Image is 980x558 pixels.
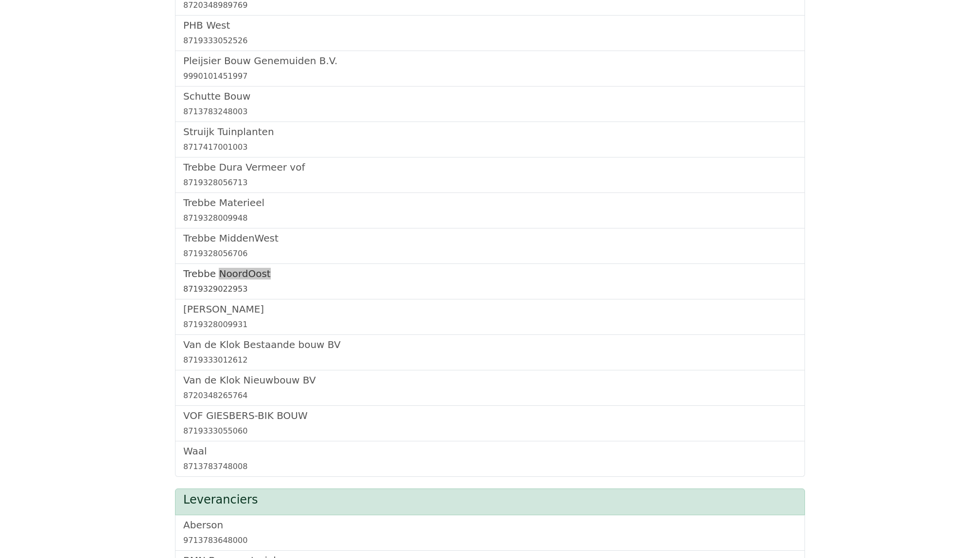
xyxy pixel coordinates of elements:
a: Schutte Bouw8713783248003 [183,90,797,118]
a: PHB West8719333052526 [183,19,797,47]
h5: Pleijsier Bouw Genemuiden B.V. [183,55,797,67]
a: Pleijsier Bouw Genemuiden B.V.9990101451997 [183,55,797,82]
a: Struijk Tuinplanten8717417001003 [183,126,797,153]
h5: Trebbe NoordOost [183,268,797,279]
h5: Van de Klok Bestaande bouw BV [183,339,797,350]
a: [PERSON_NAME]8719328009931 [183,303,797,331]
h5: Trebbe Materieel [183,197,797,209]
div: 8719333052526 [183,35,797,47]
h5: Struijk Tuinplanten [183,126,797,138]
a: Trebbe MiddenWest8719328056706 [183,232,797,260]
a: VOF GIESBERS-BIK BOUW8719333055060 [183,410,797,437]
div: 8719328056706 [183,248,797,260]
h5: Trebbe MiddenWest [183,232,797,244]
h5: Trebbe Dura Vermeer vof [183,161,797,173]
div: 9713783648000 [183,535,797,546]
a: Aberson9713783648000 [183,519,797,546]
a: Trebbe NoordOost8719329022953 [183,268,797,295]
h5: PHB West [183,19,797,31]
div: 9990101451997 [183,70,797,82]
div: 8713783248003 [183,106,797,118]
div: 8720348265764 [183,390,797,401]
a: Van de Klok Nieuwbouw BV8720348265764 [183,374,797,401]
div: 8719333055060 [183,425,797,437]
h5: Waal [183,445,797,457]
a: Waal8713783748008 [183,445,797,472]
a: Van de Klok Bestaande bouw BV8719333012612 [183,339,797,366]
div: 8719333012612 [183,354,797,366]
div: 8717417001003 [183,141,797,153]
div: 8719328056713 [183,177,797,189]
h5: VOF GIESBERS-BIK BOUW [183,410,797,421]
h4: Leveranciers [183,493,797,507]
a: Trebbe Materieel8719328009948 [183,197,797,224]
h5: Van de Klok Nieuwbouw BV [183,374,797,386]
h5: Schutte Bouw [183,90,797,102]
div: 8719329022953 [183,283,797,295]
h5: [PERSON_NAME] [183,303,797,315]
a: Trebbe Dura Vermeer vof8719328056713 [183,161,797,189]
div: 8719328009948 [183,212,797,224]
div: 8719328009931 [183,319,797,331]
div: 8713783748008 [183,461,797,472]
h5: Aberson [183,519,797,531]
